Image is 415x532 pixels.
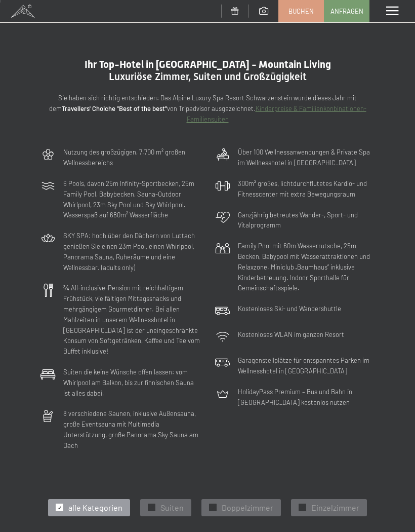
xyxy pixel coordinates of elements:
[311,502,359,513] span: Einzelzimmer
[63,283,200,357] p: ¾ All-inclusive-Pension mit reichhaltigem Frühstück, vielfältigen Mittagssnacks und mehrgängigem ...
[324,1,369,22] a: Anfragen
[160,502,184,513] span: Suiten
[238,387,375,408] p: HolidayPass Premium – Bus und Bahn in [GEOGRAPHIC_DATA] kostenlos nutzen
[211,504,215,511] span: ✓
[222,502,273,513] span: Doppelzimmer
[288,7,314,16] span: Buchen
[62,104,167,112] strong: Travellers' Choiche "Best of the best"
[330,7,363,16] span: Anfragen
[68,502,122,513] span: alle Kategorien
[301,504,305,511] span: ✓
[58,504,62,511] span: ✓
[85,58,331,70] span: Ihr Top-Hotel in [GEOGRAPHIC_DATA] - Mountain Living
[63,231,200,273] p: SKY SPA: hoch über den Dächern von Luttach genießen Sie einen 23m Pool, einen Whirlpool, Panorama...
[150,504,154,511] span: ✓
[187,104,366,123] a: Kinderpreise & Familienkonbinationen- Familiensuiten
[238,303,341,314] p: Kostenloses Ski- und Wandershuttle
[238,355,375,376] p: Garagenstellplätze für entspanntes Parken im Wellnesshotel in [GEOGRAPHIC_DATA]
[238,329,344,340] p: Kostenloses WLAN im ganzen Resort
[63,408,200,450] p: 8 verschiedene Saunen, inklusive Außensauna, große Eventsauna mit Multimedia Unterstützung, große...
[238,178,375,200] p: 300m² großes, lichtdurchflutetes Kardio- und Fitnesscenter mit extra Bewegungsraum
[238,147,375,168] p: Über 100 Wellnessanwendungen & Private Spa im Wellnesshotel in [GEOGRAPHIC_DATA]
[63,367,200,398] p: Suiten die keine Wünsche offen lassen: vom Whirlpool am Balkon, bis zur finnischen Sauna ist alle...
[238,210,375,231] p: Ganzjährig betreutes Wander-, Sport- und Vitalprogramm
[238,241,375,293] p: Family Pool mit 60m Wasserrutsche, 25m Becken, Babypool mit Wasserattraktionen und Relaxzone. Min...
[63,178,200,220] p: 6 Pools, davon 25m Infinity-Sportbecken, 25m Family Pool, Babybecken, Sauna-Outdoor Whirlpool, 23...
[63,147,200,168] p: Nutzung des großzügigen, 7.700 m² großen Wellnessbereichs
[40,93,375,124] p: Sie haben sich richtig entschieden: Das Alpine Luxury Spa Resort Schwarzenstein wurde dieses Jahr...
[109,70,307,83] span: Luxuriöse Zimmer, Suiten und Großzügigkeit
[279,1,323,22] a: Buchen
